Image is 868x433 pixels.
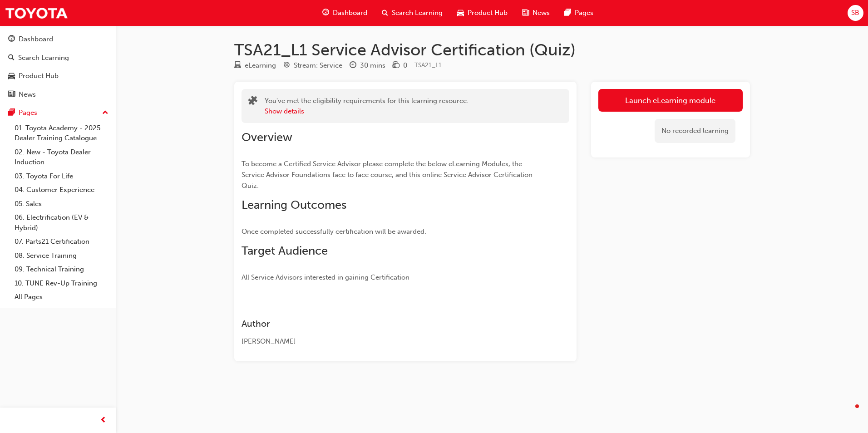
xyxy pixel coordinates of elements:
span: Target Audience [242,244,328,258]
span: money-icon [393,62,399,70]
a: Dashboard [4,31,112,48]
a: 08. Service Training [11,249,112,263]
div: You've met the eligibility requirements for this learning resource. [265,96,469,116]
span: news-icon [8,91,15,99]
a: Launch eLearning module [598,89,743,112]
a: pages-iconPages [557,4,601,22]
div: Search Learning [18,53,69,63]
span: guage-icon [322,7,329,19]
div: News [19,89,36,100]
a: News [4,86,112,103]
span: pages-icon [8,109,15,117]
span: Dashboard [333,8,367,18]
a: news-iconNews [515,4,557,22]
div: Price [393,60,407,71]
span: Pages [575,8,593,18]
div: Duration [350,60,385,71]
a: 01. Toyota Academy - 2025 Dealer Training Catalogue [11,121,112,145]
a: 10. TUNE Rev-Up Training [11,276,112,290]
a: Product Hub [4,68,112,84]
span: Learning resource code [414,61,442,69]
span: All Service Advisors interested in gaining Certification [242,273,409,281]
div: Product Hub [19,71,59,81]
div: Type [234,60,276,71]
span: Overview [242,130,292,144]
div: Stream [283,60,342,71]
span: Search Learning [392,8,443,18]
h3: Author [242,319,537,329]
button: Pages [4,104,112,121]
span: Product Hub [468,8,508,18]
span: car-icon [8,72,15,80]
span: pages-icon [564,7,571,19]
div: 0 [403,60,407,71]
div: [PERSON_NAME] [242,336,537,347]
span: search-icon [382,7,388,19]
a: search-iconSearch Learning [375,4,450,22]
span: SB [851,8,859,18]
span: clock-icon [350,62,356,70]
a: 09. Technical Training [11,262,112,276]
h1: TSA21_L1 Service Advisor Certification (Quiz) [234,40,750,60]
span: search-icon [8,54,15,62]
span: up-icon [102,107,108,119]
span: News [533,8,550,18]
div: eLearning [245,60,276,71]
button: Show details [265,106,304,117]
span: prev-icon [100,415,107,426]
a: 05. Sales [11,197,112,211]
a: All Pages [11,290,112,304]
span: Once completed successfully certification will be awarded. [242,227,426,236]
div: No recorded learning [655,119,735,143]
a: car-iconProduct Hub [450,4,515,22]
span: Learning Outcomes [242,198,346,212]
a: guage-iconDashboard [315,4,375,22]
a: Search Learning [4,49,112,66]
a: 03. Toyota For Life [11,169,112,183]
span: guage-icon [8,35,15,44]
span: car-icon [457,7,464,19]
img: Trak [5,3,68,23]
span: target-icon [283,62,290,70]
iframe: Intercom live chat [837,402,859,424]
span: news-icon [522,7,529,19]
span: learningResourceType_ELEARNING-icon [234,62,241,70]
a: 07. Parts21 Certification [11,235,112,249]
a: 02. New - Toyota Dealer Induction [11,145,112,169]
button: DashboardSearch LearningProduct HubNews [4,29,112,104]
span: puzzle-icon [248,97,257,107]
span: To become a Certified Service Advisor please complete the below eLearning Modules, the Service Ad... [242,160,534,190]
button: SB [848,5,863,21]
div: Stream: Service [294,60,342,71]
a: 04. Customer Experience [11,183,112,197]
div: 30 mins [360,60,385,71]
div: Dashboard [19,34,53,44]
a: 06. Electrification (EV & Hybrid) [11,211,112,235]
div: Pages [19,108,37,118]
